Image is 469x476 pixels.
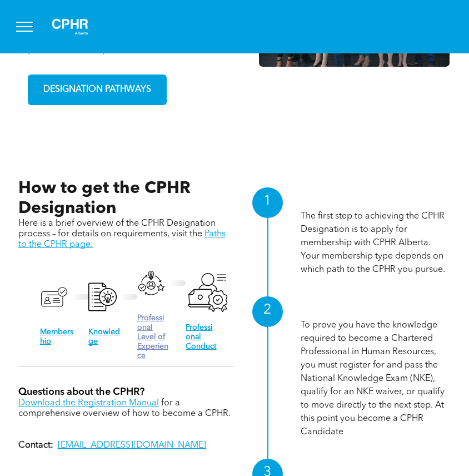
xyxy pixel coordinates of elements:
div: 1 [252,187,283,218]
p: To prove you have the knowledge required to become a Chartered Professional in Human Resources, y... [301,319,451,439]
a: Professional Conduct [186,324,216,350]
a: Download the Registration Manual [18,399,159,408]
img: A white background with a few lines on it [42,9,98,44]
span: DESIGNATION PATHWAYS [39,79,155,101]
span: How to get the CPHR Designation [18,180,191,217]
div: 2 [252,296,283,327]
p: The first step to achieving the CPHR Designation is to apply for membership with CPHR Alberta. Yo... [301,210,451,276]
a: Membership [40,328,73,345]
span: for a comprehensive overview of how to become a CPHR. [18,399,231,418]
a: Learn about these paths and their requirements here. [28,35,212,54]
a: [EMAIL_ADDRESS][DOMAIN_NAME] [58,441,206,450]
a: Paths to the CPHR page. [18,230,226,249]
a: DESIGNATION PATHWAYS [28,75,167,105]
button: menu [10,12,39,41]
h1: Knowledge [301,301,451,319]
h1: Membership [301,192,451,210]
a: Knowledge [88,328,120,345]
strong: Contact: [18,441,53,450]
a: Professional Level of Experience [137,314,168,360]
span: Here is a brief overview of the CPHR Designation process – for details on requirements, visit the [18,219,216,239]
span: Questions about the CPHR? [18,387,144,397]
